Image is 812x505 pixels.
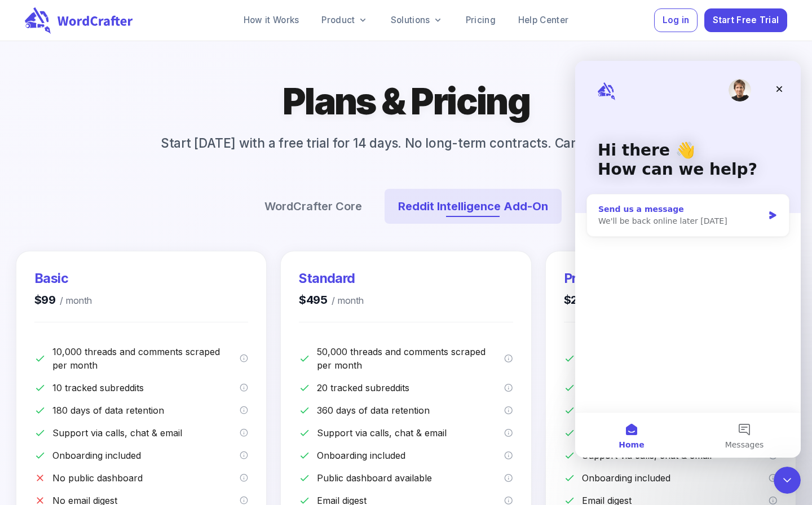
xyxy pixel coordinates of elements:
[382,9,452,32] a: Solutions
[317,381,504,395] p: 20 tracked subreddits
[240,473,249,482] svg: Your dashboard remains private and requires login to access. Cannot be shared publicly with other...
[509,9,577,32] a: Help Center
[704,8,787,33] button: Start Free Trial
[317,404,504,417] p: 360 days of data retention
[52,345,240,372] p: 10,000 threads and comments scraped per month
[769,496,778,505] svg: Receive a daily, weekly or monthly email digest of the most important insights from your dashboard.
[317,345,504,372] p: 50,000 threads and comments scraped per month
[52,471,240,485] p: No public dashboard
[564,269,638,287] h3: Premium
[317,449,504,462] p: Onboarding included
[564,292,638,308] h4: $2,475
[55,293,91,308] span: / month
[299,292,363,308] h4: $495
[457,9,505,32] a: Pricing
[504,451,513,460] svg: We offer a hands-on onboarding for the entire team for customers with the Standard Plan. Our stru...
[582,471,769,485] p: Onboarding included
[663,13,690,28] span: Log in
[240,383,249,392] svg: Maximum number of subreddits you can monitor for new threads and comments. These are the data sou...
[34,269,92,287] h3: Basic
[385,189,562,224] button: Reddit Intelligence Add-On
[327,293,363,308] span: / month
[299,269,363,287] h3: Standard
[34,292,92,308] h4: $99
[240,451,249,460] svg: We offer a hands-on onboarding for the entire team for customers with the Basic Plan. Our structu...
[654,8,698,33] button: Log in
[504,473,513,482] svg: Option to make your dashboard publicly accessible via URL, allowing others to view and use it wit...
[240,496,249,505] svg: Receive a daily, weekly or monthly email digest of the most important insights from your dashboard.
[240,406,249,415] svg: How long we keep your scraped data in the database. Threads and comments older than 180 days are ...
[769,473,778,482] svg: We offer a hands-on onboarding for the entire team for customers with the Premium Plan. Our struc...
[143,134,669,153] p: Start [DATE] with a free trial for 14 days. No long-term contracts. Cancel anytime.
[312,9,377,32] a: Product
[504,406,513,415] svg: How long we keep your scraped data in the database. Threads and comments older than 360 days are ...
[240,354,249,363] svg: Maximum number of Reddit threads and comments we scrape monthly from your selected subreddits, an...
[240,428,249,437] svg: We offer support via calls, chat and email to our customers with the Basic Plan
[52,449,240,462] p: Onboarding included
[317,471,504,485] p: Public dashboard available
[52,404,240,417] p: 180 days of data retention
[575,61,801,458] iframe: Intercom live chat
[713,13,779,28] span: Start Free Trial
[504,428,513,437] svg: We offer support via calls, chat and email to our customers with the Standard Plan
[504,383,513,392] svg: Maximum number of subreddits you can monitor for new threads and comments. These are the data sou...
[52,426,240,440] p: Support via calls, chat & email
[504,354,513,363] svg: Maximum number of Reddit threads and comments we scrape monthly from your selected subreddits, an...
[52,381,240,395] p: 10 tracked subreddits
[251,189,376,224] button: WordCrafter Core
[317,426,504,440] p: Support via calls, chat & email
[504,496,513,505] svg: Receive a daily, weekly or monthly email digest of the most important insights from your dashboard.
[235,9,308,32] a: How it Works
[774,467,801,494] iframe: Intercom live chat
[283,78,530,125] h1: Plans & Pricing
